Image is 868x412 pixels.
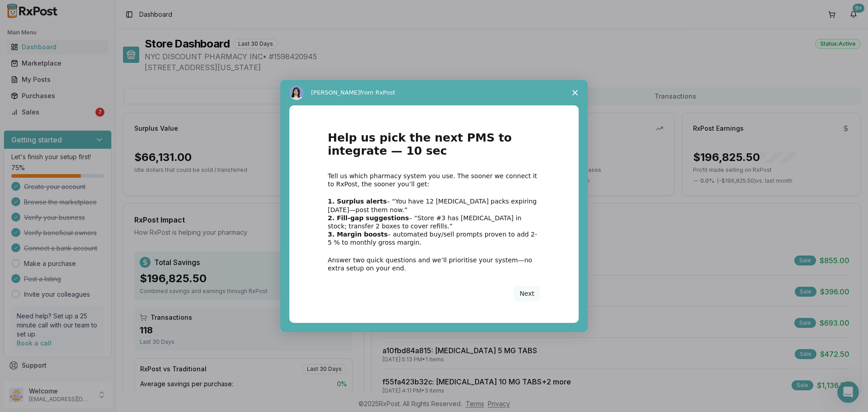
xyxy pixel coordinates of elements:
[328,132,540,163] h1: Help us pick the next PMS to integrate — 10 sec
[328,214,409,222] b: 2. Fill-gap suggestions
[328,197,540,213] div: – “You have 12 [MEDICAL_DATA] packs expiring [DATE]—post them now.”
[562,80,588,105] span: Close survey
[328,231,388,238] b: 3. Margin boosts
[514,286,540,301] button: Next
[328,198,387,205] b: 1. Surplus alerts
[311,89,360,96] span: [PERSON_NAME]
[328,230,540,246] div: – automated buy/sell prompts proven to add 2-5 % to monthly gross margin.
[328,172,540,188] div: Tell us which pharmacy system you use. The sooner we connect it to RxPost, the sooner you’ll get:
[289,85,304,100] img: Profile image for Alice
[360,89,395,96] span: from RxPost
[328,256,540,272] div: Answer two quick questions and we’ll prioritise your system—no extra setup on your end.
[328,214,540,230] div: – “Store #3 has [MEDICAL_DATA] in stock; transfer 2 boxes to cover refills.”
